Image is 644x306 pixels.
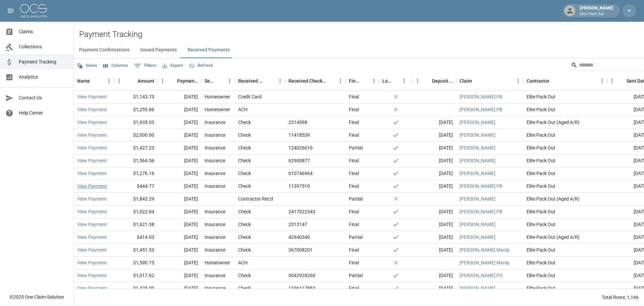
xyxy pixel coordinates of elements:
a: View Payment [77,183,107,189]
div: Insurance [205,132,225,138]
div: Received Check Number [288,72,326,90]
h2: Payment Tracking [79,30,644,39]
div: 62900877 [288,157,310,164]
a: View Payment [77,144,107,151]
div: 367008201 [288,247,313,253]
div: Check [238,144,251,151]
a: [PERSON_NAME] [460,285,495,292]
div: Elite Pack Out [523,155,607,167]
div: Final [349,208,359,215]
div: Partial [349,195,363,202]
div: Total Rows: 1,166 [602,294,639,301]
button: Sort [423,76,432,86]
button: Select columns [102,60,130,71]
div: Final/Partial [349,72,360,90]
div: Elite Pack Out [523,180,607,193]
a: [PERSON_NAME] [460,157,495,164]
div: Received Method [238,72,266,90]
div: © 2025 One Claim Solution [9,294,64,300]
div: Payment Date [158,72,201,90]
a: [PERSON_NAME] PB [460,93,502,100]
div: Lockbox [382,72,392,90]
button: Menu [597,76,607,86]
div: Check [238,272,251,279]
div: [DATE] [158,218,201,231]
div: Insurance [205,247,225,253]
div: $1,621.38 [114,218,158,231]
div: Insurance [205,234,225,241]
div: 610746964 [288,170,313,177]
button: Sort [215,76,225,86]
button: Sort [266,76,275,86]
button: Sort [472,76,481,86]
div: Final [349,183,359,189]
div: [DATE] [158,282,201,295]
div: Elite Pack Out (Aged A/R) [523,231,607,244]
div: $1,843.29 [114,193,158,206]
div: [DATE] [413,269,456,282]
a: [PERSON_NAME] [460,234,495,241]
div: Elite Pack Out (Aged A/R) [523,116,607,129]
a: [PERSON_NAME] PO [460,272,503,279]
a: View Payment [77,208,107,215]
div: Check [238,132,251,138]
div: Contractor [527,72,549,90]
div: Sender [201,72,235,90]
div: Elite Pack Out [523,244,607,257]
div: Insurance [205,285,225,292]
div: Final/Partial [345,72,379,90]
div: Claim [456,72,523,90]
button: Menu [104,76,114,86]
div: Elite Pack Out [523,167,607,180]
div: Elite Pack Out [523,142,607,155]
a: View Payment [77,195,107,202]
div: Amount [114,72,158,90]
div: Contractor Rec'd [238,195,273,202]
div: Check [238,221,251,228]
div: [DATE] [413,282,456,295]
span: Analytics [19,74,68,81]
div: [DATE] [158,91,201,103]
span: Payment Tracking [19,58,68,65]
div: [DATE] [413,142,456,155]
div: [DATE] [413,244,456,257]
span: Claims [19,28,68,35]
button: Menu [369,76,379,86]
div: Final [349,259,359,266]
div: Final [349,132,359,138]
a: [PERSON_NAME] [460,221,495,228]
div: [DATE] [158,167,201,180]
div: Elite Pack Out [523,206,607,218]
div: $1,276.16 [114,167,158,180]
div: Partial [349,234,363,241]
div: Received Check Number [285,72,345,90]
div: 124026616 [288,144,313,151]
div: Name [77,72,90,90]
a: [PERSON_NAME] [460,195,495,202]
div: $1,017.62 [114,269,158,282]
div: Sender [205,72,215,90]
div: Elite Pack Out [523,257,607,269]
button: Sort [360,76,369,86]
div: $2,000.00 [114,129,158,142]
div: Elite Pack Out [523,282,607,295]
div: [DATE] [413,155,456,167]
div: $1,564.56 [114,155,158,167]
div: Homeowner [205,93,230,100]
button: Sort [617,76,627,86]
span: Help Center [19,110,68,117]
button: Received Payments [182,42,235,58]
div: $444.77 [114,180,158,193]
a: [PERSON_NAME] PB [460,183,502,189]
a: View Payment [77,259,107,266]
div: 11418539 [288,132,310,138]
button: Sort [128,76,138,86]
div: Insurance [205,157,225,164]
div: Final [349,93,359,100]
div: Final [349,285,359,292]
button: Menu [607,76,617,86]
div: [DATE] [158,231,201,244]
span: Collections [19,43,68,50]
div: Claim [460,72,472,90]
div: [DATE] [413,206,456,218]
